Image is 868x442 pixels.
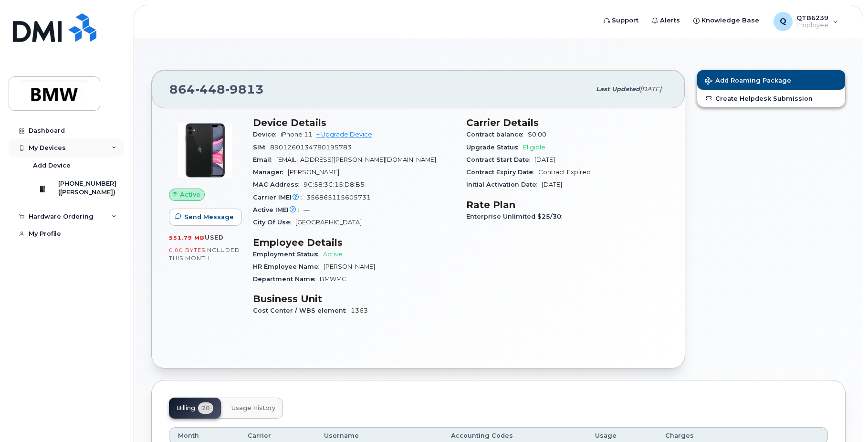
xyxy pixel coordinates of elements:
[466,144,523,151] span: Upgrade Status
[303,181,365,188] span: 9C:58:3C:15:D8:B5
[466,213,566,220] span: Enterprise Unlimited $25/30
[697,90,845,107] a: Create Helpdesk Submission
[205,234,224,241] span: used
[169,247,205,253] span: 0.00 Bytes
[324,263,375,270] span: [PERSON_NAME]
[316,131,372,138] a: + Upgrade Device
[253,181,303,188] span: MAC Address
[253,156,276,163] span: Email
[466,181,542,188] span: Initial Activation Date
[184,212,234,221] span: Send Message
[231,404,275,412] span: Usage History
[826,400,861,435] iframe: Messenger Launcher
[195,82,225,96] span: 448
[323,251,343,258] span: Active
[466,168,538,176] span: Contract Expiry Date
[466,156,534,163] span: Contract Start Date
[466,199,668,210] h3: Rate Plan
[320,275,346,283] span: BMWMC
[253,275,320,283] span: Department Name
[169,82,264,96] span: 864
[180,190,200,199] span: Active
[640,85,661,93] span: [DATE]
[253,206,303,213] span: Active IMEI
[253,293,455,305] h3: Business Unit
[303,206,310,213] span: —
[253,194,306,201] span: Carrier IMEI
[281,131,313,138] span: iPhone 11
[466,117,668,128] h3: Carrier Details
[253,131,281,138] span: Device
[270,144,352,151] span: 8901260134780195783
[253,263,324,270] span: HR Employee Name
[528,131,546,138] span: $0.00
[351,307,368,314] span: 1363
[169,209,242,226] button: Send Message
[253,168,288,176] span: Manager
[288,168,339,176] span: [PERSON_NAME]
[596,85,640,93] span: Last updated
[169,234,205,241] span: 551.79 MB
[523,144,545,151] span: Eligible
[538,168,591,176] span: Contract Expired
[253,237,455,248] h3: Employee Details
[306,194,371,201] span: 356865115605731
[276,156,436,163] span: [EMAIL_ADDRESS][PERSON_NAME][DOMAIN_NAME]
[542,181,562,188] span: [DATE]
[253,117,455,128] h3: Device Details
[253,307,351,314] span: Cost Center / WBS element
[253,251,323,258] span: Employment Status
[697,70,845,90] button: Add Roaming Package
[177,122,234,179] img: iPhone_11.jpg
[534,156,555,163] span: [DATE]
[253,219,295,226] span: City Of Use
[295,219,362,226] span: [GEOGRAPHIC_DATA]
[253,144,270,151] span: SIM
[466,131,528,138] span: Contract balance
[225,82,264,96] span: 9813
[705,77,791,86] span: Add Roaming Package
